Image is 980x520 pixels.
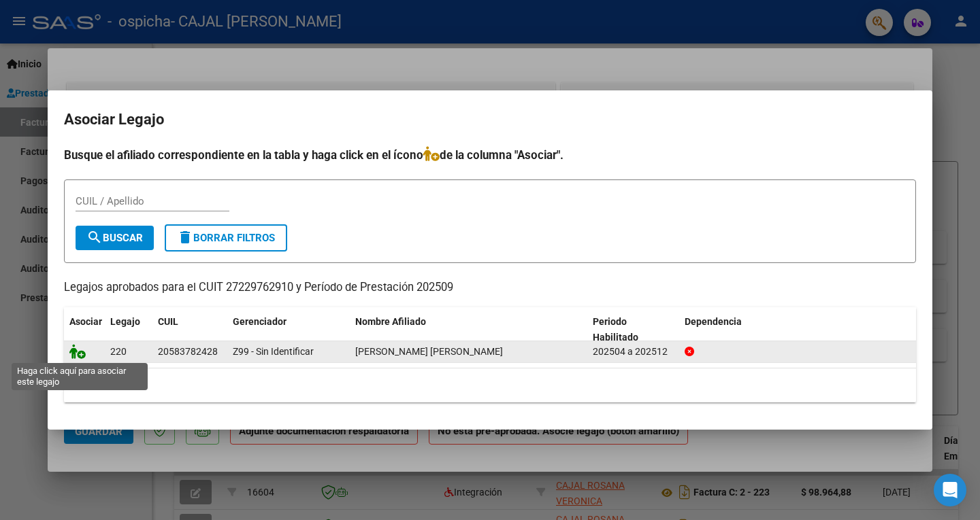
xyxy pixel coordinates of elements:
[158,344,218,360] div: 20583782428
[685,316,742,327] span: Dependencia
[593,344,674,360] div: 202504 a 202512
[64,368,916,402] div: 1 registros
[177,232,275,244] span: Borrar Filtros
[233,346,314,357] span: Z99 - Sin Identificar
[679,307,917,352] datatable-header-cell: Dependencia
[934,474,966,506] div: Open Intercom Messenger
[69,316,102,327] span: Asociar
[152,307,227,352] datatable-header-cell: CUIL
[355,346,503,357] span: AROCA TELESCA AGUSTIN SAMUEL
[177,229,193,245] mat-icon: delete
[593,316,638,343] span: Periodo Habilitado
[158,316,178,327] span: CUIL
[233,316,287,327] span: Gerenciador
[105,307,152,352] datatable-header-cell: Legajo
[64,107,916,133] h2: Asociar Legajo
[355,316,426,327] span: Nombre Afiliado
[350,307,587,352] datatable-header-cell: Nombre Afiliado
[165,224,287,252] button: Borrar Filtros
[76,226,154,250] button: Buscar
[227,307,350,352] datatable-header-cell: Gerenciador
[110,346,127,357] span: 220
[86,232,143,244] span: Buscar
[86,229,103,245] mat-icon: search
[587,307,679,352] datatable-header-cell: Periodo Habilitado
[110,316,140,327] span: Legajo
[64,146,916,164] h4: Busque el afiliado correspondiente en la tabla y haga click en el ícono de la columna "Asociar".
[64,279,916,296] p: Legajos aprobados para el CUIT 27229762910 y Período de Prestación 202509
[64,307,105,352] datatable-header-cell: Asociar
